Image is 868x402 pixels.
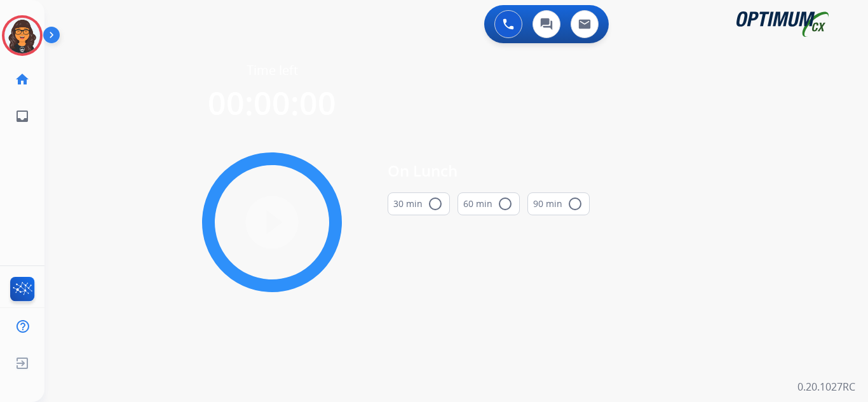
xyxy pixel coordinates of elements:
p: 0.20.1027RC [797,379,855,394]
button: 60 min [458,192,520,215]
span: Time left [247,62,298,79]
span: On Lunch [388,159,590,182]
mat-icon: inbox [15,109,30,124]
img: avatar [4,18,40,53]
span: 00:00:00 [208,81,336,124]
mat-icon: radio_button_unchecked [428,196,443,211]
mat-icon: radio_button_unchecked [567,196,583,211]
mat-icon: home [15,72,30,87]
button: 90 min [527,192,590,215]
button: 30 min [388,192,450,215]
mat-icon: radio_button_unchecked [498,196,513,211]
